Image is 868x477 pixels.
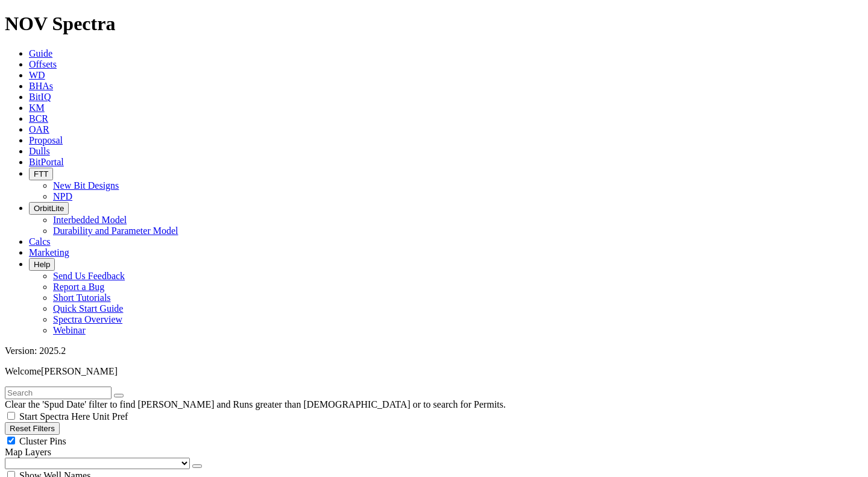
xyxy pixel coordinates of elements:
span: [PERSON_NAME] [41,366,118,376]
a: NPD [53,191,72,201]
a: Offsets [29,59,57,69]
a: Guide [29,48,52,58]
input: Start Spectra Here [7,412,15,420]
span: Clear the 'Spud Date' filter to find [PERSON_NAME] and Runs greater than [DEMOGRAPHIC_DATA] or to... [5,399,506,409]
a: Spectra Overview [53,314,122,324]
div: Version: 2025.2 [5,346,863,356]
a: OAR [29,124,49,134]
a: Short Tutorials [53,292,111,303]
a: WD [29,70,45,80]
a: Report a Bug [53,282,104,292]
a: BitIQ [29,92,51,102]
button: Reset Filters [5,422,60,435]
a: Quick Start Guide [53,303,123,314]
a: Webinar [53,325,86,335]
button: Help [29,258,55,271]
span: FTT [34,169,48,178]
span: Cluster Pins [19,436,66,446]
span: Map Layers [5,447,51,457]
a: KM [29,103,45,113]
span: Help [34,260,50,269]
span: Unit Pref [92,411,128,422]
a: Interbedded Model [53,215,127,225]
a: BCR [29,113,48,124]
a: BHAs [29,81,53,91]
button: FTT [29,168,53,180]
p: Welcome [5,366,863,377]
a: BitPortal [29,157,64,167]
input: Search [5,387,112,399]
button: OrbitLite [29,202,69,215]
a: Proposal [29,135,63,145]
span: Start Spectra Here [19,411,90,422]
span: OrbitLite [34,204,64,213]
a: Dulls [29,146,50,156]
a: Marketing [29,247,69,257]
h1: NOV Spectra [5,13,863,35]
a: New Bit Designs [53,180,119,191]
a: Durability and Parameter Model [53,226,178,236]
a: Calcs [29,236,51,247]
a: Send Us Feedback [53,271,125,281]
